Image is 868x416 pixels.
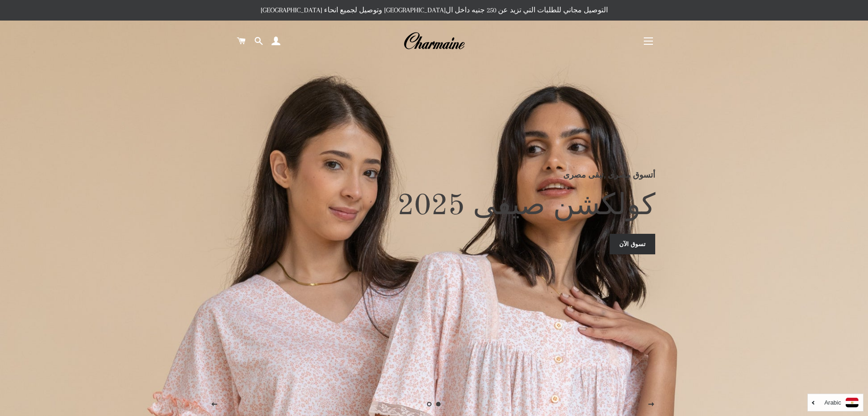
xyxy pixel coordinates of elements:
img: Charmaine Egypt [403,31,465,51]
a: تسوق الآن [610,234,655,254]
i: Arabic [824,400,841,405]
a: تحميل الصور 2 [425,400,434,409]
button: الصفحه التالية [640,393,663,416]
h2: كولكشن صيفى 2025 [213,188,655,225]
button: الصفحه السابقة [203,393,226,416]
a: Arabic [812,398,858,407]
p: أتسوق مصرى ,تبقى مصرى [213,169,655,181]
a: الصفحه 1current [434,400,443,409]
